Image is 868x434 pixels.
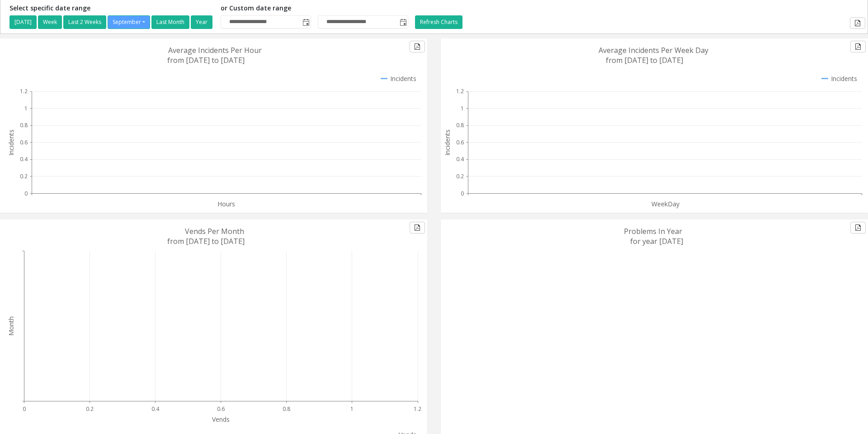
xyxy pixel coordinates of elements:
button: [DATE] [9,15,37,29]
text: 1 [24,105,28,112]
text: Average Incidents Per Week Day [599,45,708,55]
button: Export to pdf [850,17,865,29]
text: Hours [217,200,235,208]
button: Year [191,15,212,29]
button: Week [38,15,62,29]
text: 0.8 [283,405,290,413]
text: 0.6 [217,405,225,413]
text: 0.2 [20,172,28,180]
span: Toggle popup [398,16,408,29]
button: Export to pdf [410,222,425,234]
text: 1 [350,405,354,413]
text: Vends [212,415,230,424]
button: Refresh Charts [415,15,462,29]
text: Incidents [443,129,452,156]
text: 0.8 [456,121,464,129]
button: Last 2 Weeks [63,15,106,29]
button: Export to pdf [410,41,425,52]
text: 1.2 [20,87,28,95]
text: from [DATE] to [DATE] [167,55,245,65]
text: 1 [461,105,464,112]
text: for year [DATE] [630,236,683,246]
text: 0.2 [456,172,464,180]
button: Last Month [151,15,189,29]
text: Incidents [7,129,15,156]
text: 0.6 [20,138,28,146]
h5: Select specific date range [9,5,214,12]
text: 0 [24,190,28,197]
text: from [DATE] to [DATE] [167,236,245,246]
text: 0.4 [456,155,464,163]
text: 1.2 [456,87,464,95]
text: 0.4 [20,155,28,163]
h5: or Custom date range [221,5,408,12]
text: 0 [23,405,26,413]
text: 1.2 [414,405,421,413]
text: 0.6 [456,138,464,146]
text: from [DATE] to [DATE] [606,55,683,65]
button: Export to pdf [850,41,866,52]
text: 0.8 [20,121,28,129]
text: Month [7,316,15,336]
span: Toggle popup [301,16,311,29]
text: 0 [461,190,464,197]
button: Export to pdf [850,222,866,234]
text: 0.2 [86,405,94,413]
button: September [108,15,150,29]
text: 0.4 [151,405,160,413]
text: Vends Per Month [185,226,244,236]
text: WeekDay [651,200,680,208]
text: Problems In Year [624,226,682,236]
text: Average Incidents Per Hour [168,45,262,55]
